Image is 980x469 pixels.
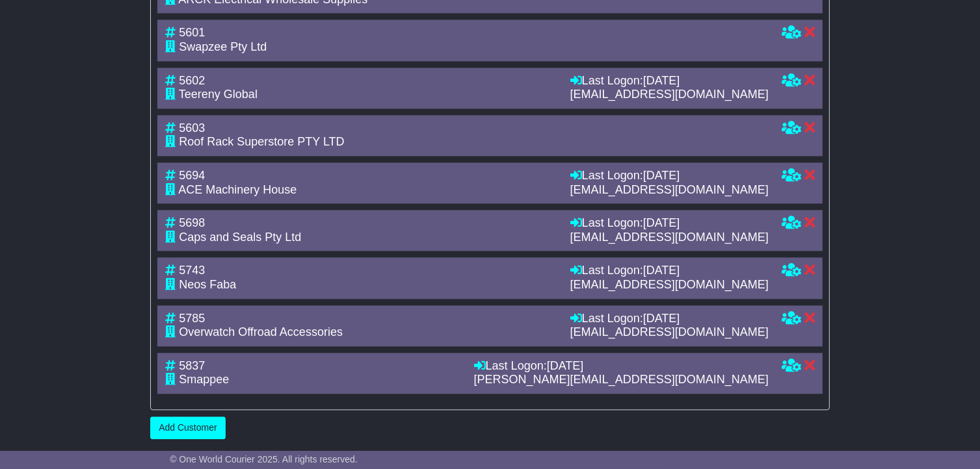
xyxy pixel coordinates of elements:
[179,312,205,325] span: 5785
[179,325,343,338] span: Overwatch Offroad Accessories
[643,264,680,277] span: [DATE]
[179,121,205,134] span: 5603
[570,169,769,183] div: Last Logon:
[570,278,769,292] div: [EMAIL_ADDRESS][DOMAIN_NAME]
[179,216,205,229] span: 5698
[570,183,769,197] div: [EMAIL_ADDRESS][DOMAIN_NAME]
[570,231,769,245] div: [EMAIL_ADDRESS][DOMAIN_NAME]
[179,88,258,101] span: Teereny Global
[570,325,769,340] div: [EMAIL_ADDRESS][DOMAIN_NAME]
[150,416,225,439] a: Add Customer
[643,74,680,87] span: [DATE]
[179,135,344,148] span: Roof Rack Superstore PTY LTD
[179,373,229,386] span: Smappee
[179,169,205,182] span: 5694
[179,40,267,53] span: Swapzee Pty Ltd
[474,373,769,387] div: [PERSON_NAME][EMAIL_ADDRESS][DOMAIN_NAME]
[570,88,769,102] div: [EMAIL_ADDRESS][DOMAIN_NAME]
[570,312,769,326] div: Last Logon:
[474,359,769,374] div: Last Logon:
[179,26,205,39] span: 5601
[179,74,205,87] span: 5602
[547,359,584,372] span: [DATE]
[643,169,680,182] span: [DATE]
[179,264,205,277] span: 5743
[179,278,236,291] span: Neos Faba
[570,74,769,88] div: Last Logon:
[570,216,769,231] div: Last Logon:
[179,231,301,244] span: Caps and Seals Pty Ltd
[178,183,297,196] span: ACE Machinery House
[643,312,680,325] span: [DATE]
[170,454,358,464] span: © One World Courier 2025. All rights reserved.
[570,264,769,278] div: Last Logon:
[643,216,680,229] span: [DATE]
[179,359,205,372] span: 5837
